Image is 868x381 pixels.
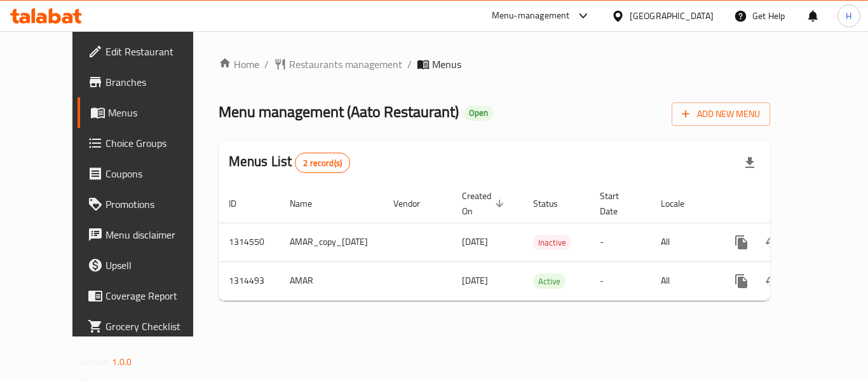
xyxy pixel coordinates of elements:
span: Inactive [533,235,571,250]
span: Start Date [600,188,635,219]
div: Total records count [295,153,350,173]
button: Change Status [757,266,787,296]
span: Name [290,196,329,211]
a: Promotions [78,189,217,219]
a: Coverage Report [78,281,217,311]
a: Coupons [78,158,217,189]
div: Export file [735,148,765,178]
a: Menu disclaimer [78,219,217,250]
table: enhanced table [219,184,858,301]
span: Add New Menu [682,106,760,122]
td: All [651,223,716,261]
span: Edit Restaurant [105,44,207,59]
button: Change Status [757,227,787,258]
td: 1314550 [219,223,280,261]
th: Actions [716,184,858,223]
span: Restaurants management [289,57,402,72]
span: 1.0.0 [112,354,132,370]
span: Menus [108,105,207,120]
a: Restaurants management [274,57,402,72]
span: Open [464,107,493,118]
span: [DATE] [462,233,488,250]
span: Menu disclaimer [105,227,207,242]
span: Status [533,196,574,211]
a: Home [219,57,259,72]
button: Add New Menu [672,102,770,126]
div: [GEOGRAPHIC_DATA] [630,9,714,23]
span: Upsell [105,258,207,273]
span: Menu management ( Aato Restaurant ) [219,97,459,126]
div: Active [533,274,566,289]
span: Vendor [393,196,437,211]
a: Menus [78,97,217,128]
span: 2 record(s) [295,157,349,169]
span: Menus [432,57,461,72]
a: Choice Groups [78,128,217,158]
span: Coupons [105,166,207,181]
button: more [726,266,757,296]
span: ID [229,196,253,211]
li: / [407,57,412,72]
td: - [590,223,651,261]
span: Grocery Checklist [105,319,207,334]
span: Created On [462,188,508,219]
span: Locale [661,196,701,211]
span: Active [533,274,566,289]
td: All [651,261,716,300]
a: Branches [78,67,217,97]
a: Grocery Checklist [78,311,217,342]
span: Branches [105,74,207,90]
nav: breadcrumb [219,57,770,72]
div: Open [464,106,493,121]
button: more [726,227,757,258]
span: Coverage Report [105,288,207,303]
div: Menu-management [492,8,570,24]
div: Inactive [533,235,571,250]
span: Choice Groups [105,135,207,151]
a: Edit Restaurant [78,36,217,67]
td: - [590,261,651,300]
td: 1314493 [219,261,280,300]
span: Promotions [105,197,207,212]
a: Upsell [78,250,217,281]
h2: Menus List [229,152,350,173]
span: [DATE] [462,272,488,289]
td: AMAR [280,261,383,300]
li: / [264,57,269,72]
td: AMAR_copy_[DATE] [280,223,383,261]
span: Version: [79,354,110,370]
span: H [846,9,851,23]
